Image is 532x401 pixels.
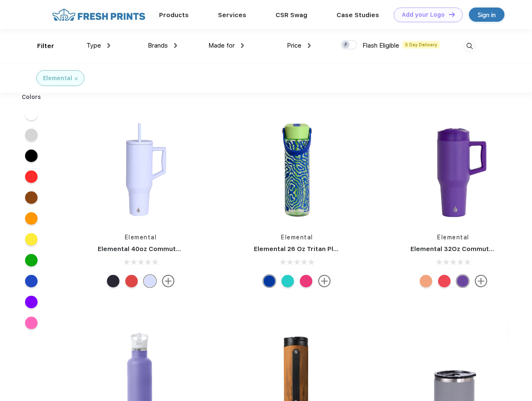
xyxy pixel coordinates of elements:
img: func=resize&h=266 [85,114,196,225]
a: Elemental [125,234,157,241]
a: Elemental 40oz Commuter Tumbler [98,245,211,253]
img: func=resize&h=266 [241,114,352,225]
span: Type [86,42,101,49]
img: desktop_search.svg [463,39,476,53]
img: fo%20logo%202.webp [50,8,148,22]
div: Sign in [478,10,496,20]
a: Elemental [437,234,469,241]
img: dropdown.png [308,43,311,48]
img: more.svg [475,275,487,287]
img: filter_cancel.svg [75,77,78,80]
div: Red [438,275,451,287]
img: more.svg [318,275,331,287]
a: Elemental 26 Oz Tritan Plastic Water Bottle [254,245,392,253]
a: CSR Swag [276,11,307,19]
img: dropdown.png [174,43,177,48]
div: Purple [456,275,469,287]
div: Ice blue [144,275,156,287]
div: Aqua Waves [263,275,276,287]
div: Black [107,275,119,287]
div: Red [125,275,138,287]
img: more.svg [162,275,175,287]
a: Elemental 32Oz Commuter Tumbler [410,245,524,253]
div: Peach Sunrise [420,275,432,287]
img: func=resize&h=266 [398,114,509,225]
img: DT [449,12,455,17]
span: 5 Day Delivery [403,41,440,48]
div: Colors [15,93,48,102]
div: Filter [37,41,54,51]
div: Robin's Egg [281,275,294,287]
span: Price [287,42,301,49]
div: Berries Blast [300,275,312,287]
a: Sign in [469,8,504,22]
span: Brands [148,42,168,49]
span: Flash Eligible [362,42,399,49]
img: dropdown.png [107,43,110,48]
div: Elemental [43,74,72,83]
span: Made for [208,42,235,49]
div: Add your Logo [402,11,445,18]
a: Products [159,11,189,19]
a: Services [218,11,246,19]
a: Elemental [281,234,313,241]
img: dropdown.png [241,43,244,48]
